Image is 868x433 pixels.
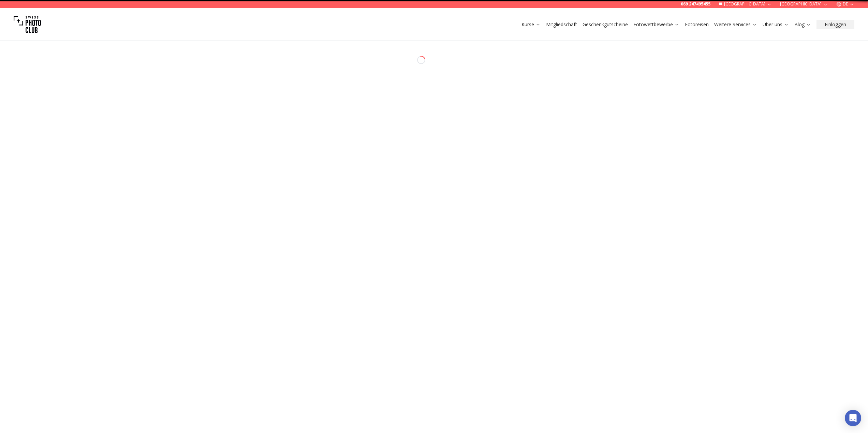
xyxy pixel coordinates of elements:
[685,21,709,28] a: Fotoreisen
[583,21,628,28] a: Geschenkgutscheine
[763,21,789,28] a: Über uns
[792,20,814,29] button: Blog
[681,1,710,7] a: 069 247495455
[714,21,757,28] a: Weitere Services
[631,20,682,29] button: Fotowettbewerbe
[845,410,861,426] div: Open Intercom Messenger
[633,21,679,28] a: Fotowettbewerbe
[816,20,854,29] button: Einloggen
[519,20,543,29] button: Kurse
[521,21,541,28] a: Kurse
[794,21,811,28] a: Blog
[580,20,631,29] button: Geschenkgutscheine
[14,11,41,38] img: Swiss photo club
[546,21,577,28] a: Mitgliedschaft
[711,20,760,29] button: Weitere Services
[682,20,711,29] button: Fotoreisen
[760,20,792,29] button: Über uns
[543,20,580,29] button: Mitgliedschaft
